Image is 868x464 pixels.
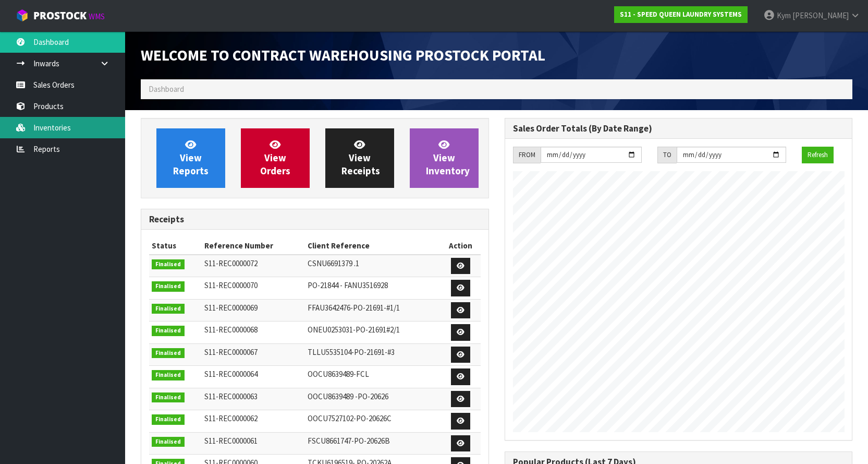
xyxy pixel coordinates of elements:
span: Finalised [152,348,185,359]
span: PO-21844 - FANU3516928 [308,280,388,290]
img: cube-alt.png [16,9,29,22]
span: Finalised [152,281,185,292]
span: Finalised [152,414,185,425]
span: S11-REC0000063 [204,391,258,401]
span: FFAU3642476-PO-21691-#1/1 [308,303,400,313]
th: Reference Number [202,237,305,254]
th: Client Reference [305,237,441,254]
a: ViewInventory [410,128,479,188]
span: S11-REC0000061 [204,436,258,446]
a: ViewOrders [241,128,310,188]
span: S11-REC0000062 [204,413,258,423]
span: [PERSON_NAME] [792,10,849,20]
span: Finalised [152,259,185,270]
span: FSCU8661747-PO-20626B [308,436,390,446]
h3: Receipts [149,215,481,224]
span: Kym [777,10,791,20]
span: Welcome to Contract Warehousing ProStock Portal [141,45,545,65]
span: S11-REC0000068 [204,325,258,335]
span: TLLU5535104-PO-21691-#3 [308,347,395,357]
span: CSNU6691379 .1 [308,258,359,268]
span: ProStock [33,9,87,22]
span: Finalised [152,370,185,380]
div: FROM [513,147,541,163]
span: OOCU8639489-FCL [308,369,369,379]
span: ONEU0253031-PO-21691#2/1 [308,325,400,335]
span: S11-REC0000070 [204,280,258,290]
span: Finalised [152,392,185,403]
a: ViewReports [156,128,225,188]
span: Finalised [152,437,185,447]
span: Dashboard [149,84,184,94]
span: Finalised [152,326,185,336]
a: ViewReceipts [325,128,394,188]
span: View Receipts [341,138,380,177]
span: S11-REC0000067 [204,347,258,357]
small: WMS [89,11,105,21]
span: View Reports [173,138,209,177]
strong: S11 - SPEED QUEEN LAUNDRY SYSTEMS [620,10,742,19]
div: TO [657,147,677,163]
th: Status [149,237,202,254]
th: Action [441,237,481,254]
h3: Sales Order Totals (By Date Range) [513,124,845,134]
span: OOCU8639489 -PO-20626 [308,391,388,401]
span: Finalised [152,304,185,314]
span: S11-REC0000072 [204,258,258,268]
span: S11-REC0000069 [204,303,258,313]
span: View Inventory [426,138,470,177]
span: View Orders [260,138,290,177]
span: S11-REC0000064 [204,369,258,379]
button: Refresh [802,147,834,163]
span: OOCU7527102-PO-20626C [308,413,392,423]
